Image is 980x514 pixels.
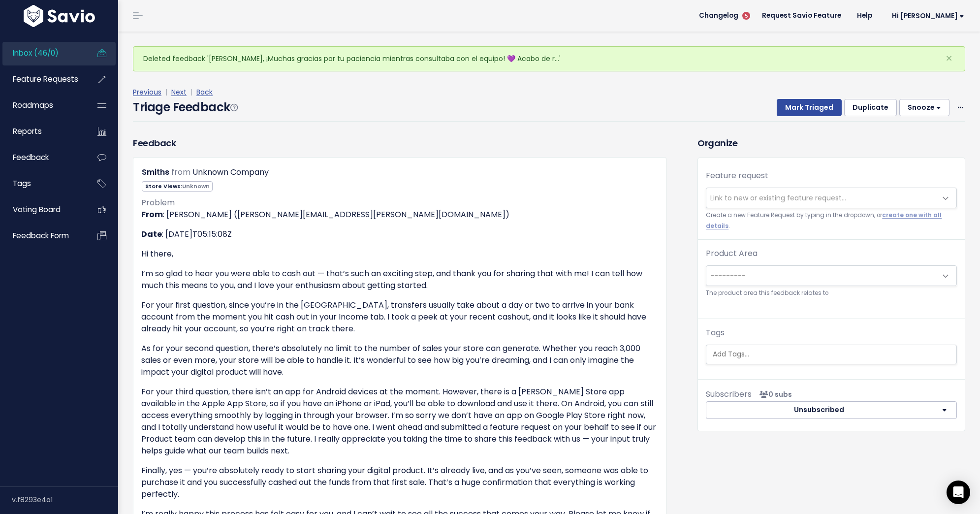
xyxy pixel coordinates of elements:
[133,87,161,97] a: Previous
[706,288,957,298] small: The product area this feedback relates to
[706,211,942,229] a: create one with all details
[706,170,768,182] label: Feature request
[189,87,194,97] span: |
[13,126,42,136] span: Reports
[946,50,952,66] span: ×
[849,8,880,23] a: Help
[706,388,752,400] span: Subscribers
[21,5,97,27] img: logo-white.9d6f32f41409.svg
[141,386,658,457] p: For your third question, there isn’t an app for Android devices at the moment. However, there is ...
[13,48,59,58] span: Inbox (46/0)
[742,12,750,20] span: 5
[141,248,658,260] p: Hi there,
[142,166,169,178] a: Smiths
[2,94,82,117] a: Roadmaps
[2,68,82,91] a: Feature Requests
[163,87,169,97] span: |
[133,46,965,71] div: Deleted feedback '[PERSON_NAME], ¡Muchas gracias por tu paciencia mientras consultaba con el equi...
[756,389,792,399] span: <p><strong>Subscribers</strong><br><br> No subscribers yet<br> </p>
[171,166,190,178] span: from
[196,87,213,97] a: Back
[2,120,82,143] a: Reports
[133,136,176,150] h3: Feedback
[13,178,31,189] span: Tags
[754,8,849,23] a: Request Savio Feature
[13,204,61,215] span: Voting Board
[192,165,269,180] div: Unknown Company
[141,343,658,378] p: As for your second question, there’s absolutely no limit to the number of sales your store can ge...
[13,74,78,84] span: Feature Requests
[947,481,970,504] div: Open Intercom Messenger
[710,271,746,281] span: ---------
[141,209,163,220] strong: From
[141,197,175,208] span: Problem
[2,172,82,195] a: Tags
[892,12,964,20] span: Hi [PERSON_NAME]
[709,349,966,359] input: Add Tags...
[133,98,237,116] h4: Triage Feedback
[936,47,962,70] button: Close
[706,401,932,419] button: Unsubscribed
[13,152,49,162] span: Feedback
[697,136,965,150] h3: Organize
[710,193,846,203] span: Link to new or existing feature request...
[899,99,949,117] button: Snooze
[12,487,118,513] div: v.f8293e4a1
[141,299,658,335] p: For your first question, since you’re in the [GEOGRAPHIC_DATA], transfers usually take about a da...
[182,182,210,190] span: Unknown
[141,228,162,240] strong: Date
[141,465,658,500] p: Finally, yes — you’re absolutely ready to start sharing your digital product. It’s already live, ...
[844,99,897,117] button: Duplicate
[141,228,658,240] p: : [DATE]T05:15:08Z
[141,268,658,291] p: I’m so glad to hear you were able to cash out — that’s such an exciting step, and thank you for s...
[2,146,82,169] a: Feedback
[706,210,957,231] small: Create a new Feature Request by typing in the dropdown, or .
[880,8,972,24] a: Hi [PERSON_NAME]
[171,87,187,97] a: Next
[141,209,658,221] p: : [PERSON_NAME] ([PERSON_NAME][EMAIL_ADDRESS][PERSON_NAME][DOMAIN_NAME])
[2,198,82,221] a: Voting Board
[699,12,738,19] span: Changelog
[2,225,82,247] a: Feedback form
[777,99,842,117] button: Mark Triaged
[13,230,69,241] span: Feedback form
[706,248,758,259] label: Product Area
[2,42,82,64] a: Inbox (46/0)
[706,327,725,339] label: Tags
[142,181,213,192] span: Store Views:
[13,100,53,110] span: Roadmaps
